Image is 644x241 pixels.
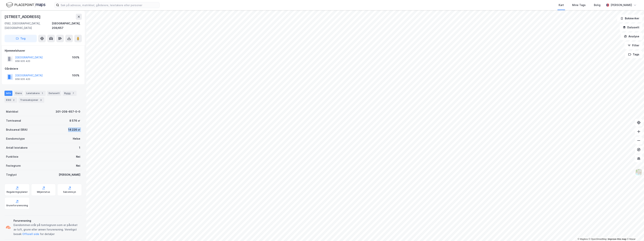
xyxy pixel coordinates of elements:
div: 100% [72,73,79,78]
div: Grunnforurensning [6,204,28,207]
a: OpenStreetMap [589,238,607,240]
div: Helse [73,136,80,141]
div: Antall leietakere [6,145,28,150]
div: Datasett [47,91,61,96]
div: Reguleringsplaner [7,191,28,194]
div: Info [5,91,12,96]
div: 301-208-657-0-0 [56,109,80,114]
div: ESG [5,97,17,103]
a: Mapbox [578,238,588,240]
div: [GEOGRAPHIC_DATA], 208/657 [52,21,82,30]
div: Gårdeiere [5,66,82,71]
div: Miljøstatus [37,191,50,194]
div: Eiendommen står på tomtegrunn som er påvirket av luft, grunn eller annen forurensning. Vennligst ... [14,223,80,236]
div: Tomteareal [6,118,21,123]
div: 3 [39,98,43,102]
div: 14 226 ㎡ [68,127,80,132]
div: 7 [71,91,75,95]
div: 1 [79,145,80,150]
div: Leietakere [25,91,46,96]
button: Analyse [621,33,642,40]
img: Z [635,169,642,176]
div: Nei [76,154,80,159]
div: Bruksareal (BRA) [6,127,28,132]
div: 100% [72,55,79,60]
img: logo.f888ab2527a4732fd821a326f86c7f29.svg [6,2,45,8]
div: 1 [40,91,44,95]
div: Punktleie [6,154,18,159]
div: Eiendomstype [6,136,25,141]
div: Forurensning [14,218,80,223]
div: [PERSON_NAME] [59,172,80,177]
div: Matrikkel [6,109,18,114]
div: Festegrunn [6,163,21,168]
div: Nei [76,163,80,168]
div: Kart [559,3,564,7]
div: 958 935 420 [15,78,30,81]
div: Bolig [594,3,600,7]
div: [PERSON_NAME] [611,3,632,7]
button: Filter [624,42,642,49]
div: Mine Tags [572,3,586,7]
div: Eiere [14,91,23,96]
div: 8 576 ㎡ [69,118,80,123]
div: Tinglyst [6,172,17,177]
div: 958 935 420 [15,60,30,63]
div: Saksinnsyn [63,191,76,194]
div: 0182, [GEOGRAPHIC_DATA], [GEOGRAPHIC_DATA] [5,21,52,30]
button: Tags [625,51,642,58]
div: 2 [12,98,16,102]
a: Improve this map [608,238,626,240]
button: Tag [5,35,37,42]
div: Transaksjoner [19,97,44,103]
div: Hjemmelshaver [5,48,82,53]
div: [STREET_ADDRESS] [5,14,41,20]
iframe: Chat Widget [625,223,644,241]
div: Bygg [63,91,77,96]
input: Søk på adresse, matrikkel, gårdeiere, leietakere eller personer [59,2,159,8]
button: Bokmerker [617,15,642,22]
button: Datasett [620,24,642,31]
